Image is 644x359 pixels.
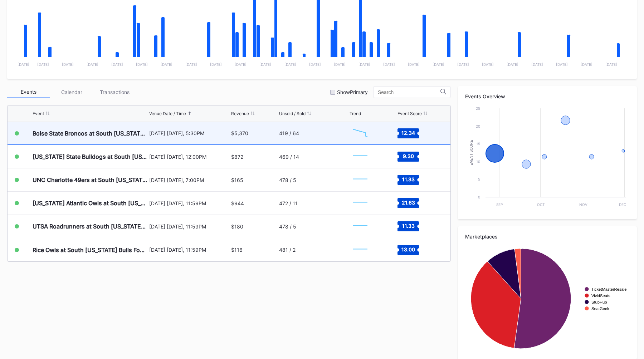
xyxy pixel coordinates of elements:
[33,130,147,137] div: Boise State Broncos at South [US_STATE] Bulls Football
[350,111,361,116] div: Trend
[111,62,123,67] text: [DATE]
[402,176,414,182] text: 11.33
[350,241,371,259] svg: Chart title
[149,247,230,253] div: [DATE] [DATE], 11:59PM
[7,87,50,98] div: Events
[496,202,503,207] text: Sep
[279,177,296,183] div: 478 / 5
[469,140,473,166] text: Event Score
[33,200,147,207] div: [US_STATE] Atlantic Owls at South [US_STATE] Bulls Football
[87,62,98,67] text: [DATE]
[591,306,609,311] text: SeatGeek
[478,177,480,181] text: 5
[161,62,172,67] text: [DATE]
[350,171,371,189] svg: Chart title
[433,62,444,67] text: [DATE]
[465,93,630,99] div: Events Overview
[350,124,371,142] svg: Chart title
[350,194,371,212] svg: Chart title
[337,89,368,95] div: Show Primary
[581,62,592,67] text: [DATE]
[136,62,148,67] text: [DATE]
[476,142,480,146] text: 15
[149,130,230,136] div: [DATE] [DATE], 5:30PM
[279,130,299,136] div: 419 / 64
[279,200,298,206] div: 472 / 11
[185,62,197,67] text: [DATE]
[149,111,186,116] div: Venue Date / Time
[50,87,93,98] div: Calendar
[478,195,480,199] text: 0
[231,177,243,183] div: $165
[33,153,147,160] div: [US_STATE] State Bulldogs at South [US_STATE] Bulls Football
[33,223,147,230] div: UTSA Roadrunners at South [US_STATE] Bulls Football
[402,223,414,229] text: 11.33
[279,247,296,253] div: 481 / 2
[231,111,249,116] div: Revenue
[531,62,543,67] text: [DATE]
[279,223,296,230] div: 478 / 5
[37,62,49,67] text: [DATE]
[149,154,230,160] div: [DATE] [DATE], 12:00PM
[465,105,630,212] svg: Chart title
[62,62,74,67] text: [DATE]
[397,111,422,116] div: Event Score
[149,223,230,230] div: [DATE] [DATE], 11:59PM
[378,89,440,95] input: Search
[210,62,222,67] text: [DATE]
[235,62,247,67] text: [DATE]
[401,129,415,136] text: 12.34
[284,62,296,67] text: [DATE]
[476,106,480,110] text: 25
[476,159,480,164] text: 10
[231,154,243,160] div: $872
[33,111,44,116] div: Event
[619,202,626,207] text: Dec
[334,62,346,67] text: [DATE]
[591,300,607,304] text: StubHub
[231,130,248,136] div: $5,370
[383,62,395,67] text: [DATE]
[401,246,415,252] text: 13.00
[605,62,617,67] text: [DATE]
[93,87,136,98] div: Transactions
[482,62,494,67] text: [DATE]
[408,62,420,67] text: [DATE]
[402,153,414,159] text: 9.30
[279,111,306,116] div: Unsold / Sold
[401,200,415,206] text: 21.63
[231,200,244,206] div: $944
[350,217,371,235] svg: Chart title
[358,62,370,67] text: [DATE]
[457,62,469,67] text: [DATE]
[476,124,480,128] text: 20
[231,223,243,230] div: $180
[33,176,147,183] div: UNC Charlotte 49ers at South [US_STATE] Bulls Football
[537,202,545,207] text: Oct
[350,148,371,166] svg: Chart title
[149,200,230,206] div: [DATE] [DATE], 11:59PM
[591,287,626,291] text: TicketMasterResale
[465,245,630,352] svg: Chart title
[149,177,230,183] div: [DATE] [DATE], 7:00PM
[591,294,610,298] text: VividSeats
[579,202,587,207] text: Nov
[507,62,518,67] text: [DATE]
[33,246,147,254] div: Rice Owls at South [US_STATE] Bulls Football
[18,62,29,67] text: [DATE]
[309,62,321,67] text: [DATE]
[231,247,243,253] div: $116
[556,62,568,67] text: [DATE]
[279,154,299,160] div: 469 / 14
[465,233,630,240] div: Marketplaces
[259,62,271,67] text: [DATE]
